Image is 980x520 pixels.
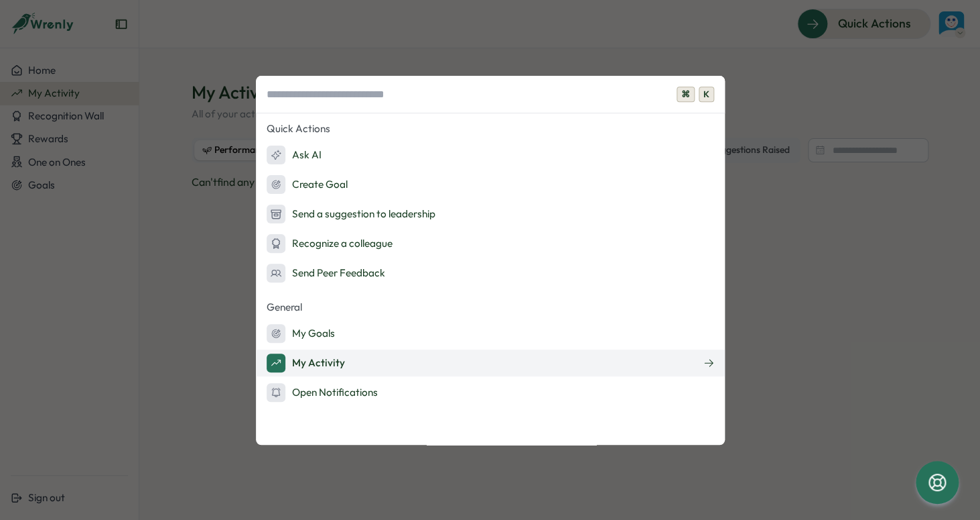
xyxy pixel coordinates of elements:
[267,175,348,194] div: Create Goal
[267,324,335,343] div: My Goals
[256,142,725,168] button: Ask AI
[256,379,725,406] button: Open Notifications
[267,146,322,164] div: Ask AI
[267,234,393,253] div: Recognize a colleague
[256,201,725,227] button: Send a suggestion to leadership
[677,87,695,103] span: ⌘
[256,350,725,376] button: My Activity
[699,87,714,103] span: K
[256,260,725,287] button: Send Peer Feedback
[256,119,725,139] p: Quick Actions
[256,171,725,198] button: Create Goal
[267,205,435,223] div: Send a suggestion to leadership
[256,297,725,317] p: General
[267,264,385,282] div: Send Peer Feedback
[267,354,345,372] div: My Activity
[256,230,725,257] button: Recognize a colleague
[267,383,378,402] div: Open Notifications
[256,320,725,347] button: My Goals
